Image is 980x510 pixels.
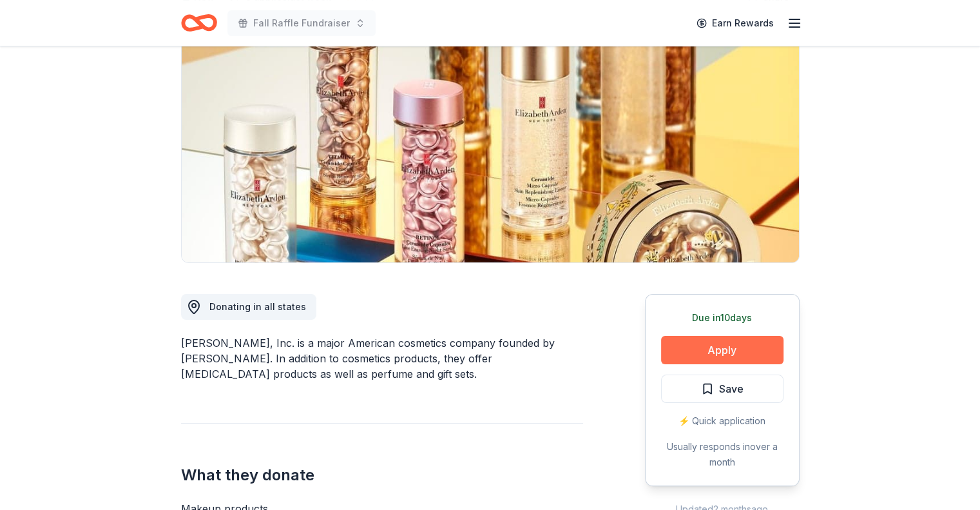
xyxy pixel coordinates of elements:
[661,375,783,403] button: Save
[719,380,744,397] span: Save
[661,310,783,326] div: Due in 10 days
[181,465,583,485] h2: What they donate
[661,439,783,470] div: Usually responds in over a month
[181,335,583,382] div: [PERSON_NAME], Inc. is a major American cosmetics company founded by [PERSON_NAME]. In addition t...
[661,413,783,429] div: ⚡️ Quick application
[227,10,376,36] button: Fall Raffle Fundraiser
[253,15,350,31] span: Fall Raffle Fundraiser
[661,336,783,364] button: Apply
[209,301,306,312] span: Donating in all states
[181,8,217,38] a: Home
[182,16,799,262] img: Image for Elizabeth Arden
[689,12,782,35] a: Earn Rewards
